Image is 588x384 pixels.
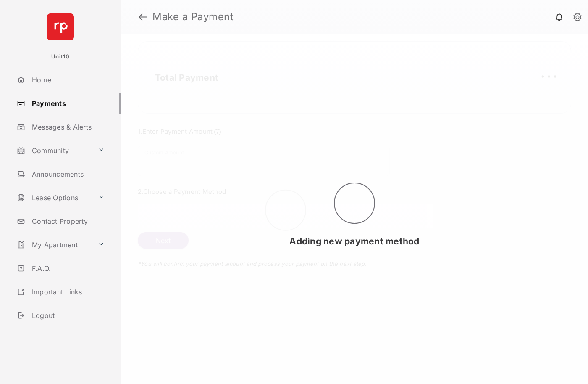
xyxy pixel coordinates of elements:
[152,12,234,22] strong: Make a Payment
[13,93,121,114] a: Payments
[13,164,121,184] a: Announcements
[289,236,419,246] span: Adding new payment method
[51,53,70,61] p: Unit10
[13,282,108,302] a: Important Links
[13,211,121,231] a: Contact Property
[13,70,121,90] a: Home
[13,117,121,137] a: Messages & Alerts
[13,258,121,278] a: F.A.Q.
[13,140,94,161] a: Community
[13,305,121,326] a: Logout
[13,235,94,255] a: My Apartment
[13,188,94,208] a: Lease Options
[47,13,74,40] img: svg+xml;base64,PHN2ZyB4bWxucz0iaHR0cDovL3d3dy53My5vcmcvMjAwMC9zdmciIHdpZHRoPSI2NCIgaGVpZ2h0PSI2NC...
